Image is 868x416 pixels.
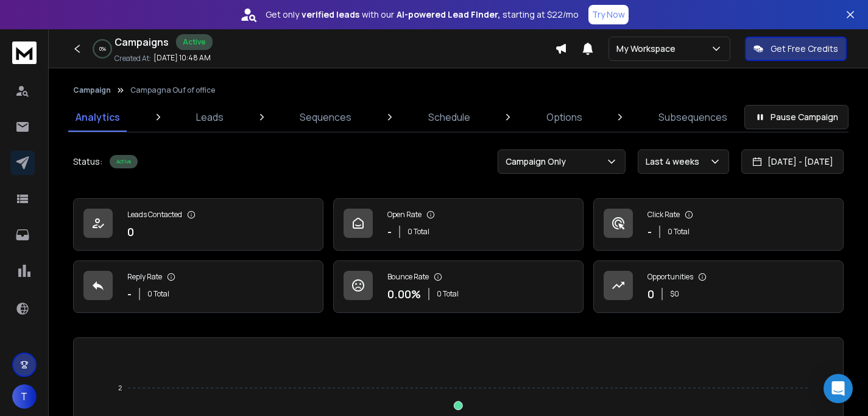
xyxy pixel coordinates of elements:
p: 0 [127,223,134,240]
p: - [127,285,132,303]
strong: AI-powered Lead Finder, [397,9,500,21]
p: [DATE] 10:48 AM [153,53,211,63]
p: Subsequences [658,110,727,124]
p: Get Free Credits [771,43,838,55]
h1: Campaigns [115,35,169,49]
p: Reply Rate [127,272,162,282]
a: Leads [189,102,231,132]
strong: verified leads [302,9,359,21]
p: Try Now [592,9,625,21]
p: Open Rate [387,210,422,220]
p: Sequences [300,110,351,124]
a: Leads Contacted0 [73,198,323,251]
p: 0 Total [437,289,459,299]
tspan: 2 [118,384,122,392]
p: My Workspace [616,43,680,55]
div: Active [110,155,138,168]
button: T [12,384,37,409]
p: $ 0 [670,289,679,299]
p: - [387,223,392,240]
button: Try Now [588,5,629,24]
p: Click Rate [647,210,680,220]
p: - [647,223,652,240]
p: Campaign Only [506,156,571,168]
p: Last 4 weeks [646,156,704,168]
p: Leads [196,110,224,124]
a: Reply Rate-0 Total [73,260,323,313]
a: Sequences [292,102,359,132]
a: Options [539,102,590,132]
p: 0 Total [408,227,429,237]
button: Pause Campaign [744,105,849,129]
img: logo [12,41,37,64]
a: Subsequences [651,102,735,132]
a: Schedule [421,102,478,132]
div: Open Intercom Messenger [824,374,853,403]
p: Options [546,110,582,124]
button: Campaign [73,85,111,95]
p: Campagna Ouf of office [130,85,215,95]
p: 0.00 % [387,285,421,303]
p: Get only with our starting at $22/mo [266,9,579,21]
button: Get Free Credits [745,37,847,61]
button: [DATE] - [DATE] [741,149,844,174]
a: Opportunities0$0 [593,260,844,313]
a: Click Rate-0 Total [593,198,844,251]
a: Analytics [68,102,127,132]
p: 0 Total [668,227,690,237]
div: Active [176,34,213,50]
p: Leads Contacted [127,210,182,220]
a: Bounce Rate0.00%0 Total [333,260,584,313]
p: 0 [647,285,654,303]
a: Open Rate-0 Total [333,198,584,251]
p: Schedule [428,110,470,124]
p: 0 Total [147,289,169,299]
p: Analytics [76,110,120,124]
p: Bounce Rate [387,272,429,282]
p: Opportunities [647,272,693,282]
p: 0 % [99,45,106,52]
p: Status: [73,156,102,168]
p: Created At: [115,54,151,63]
